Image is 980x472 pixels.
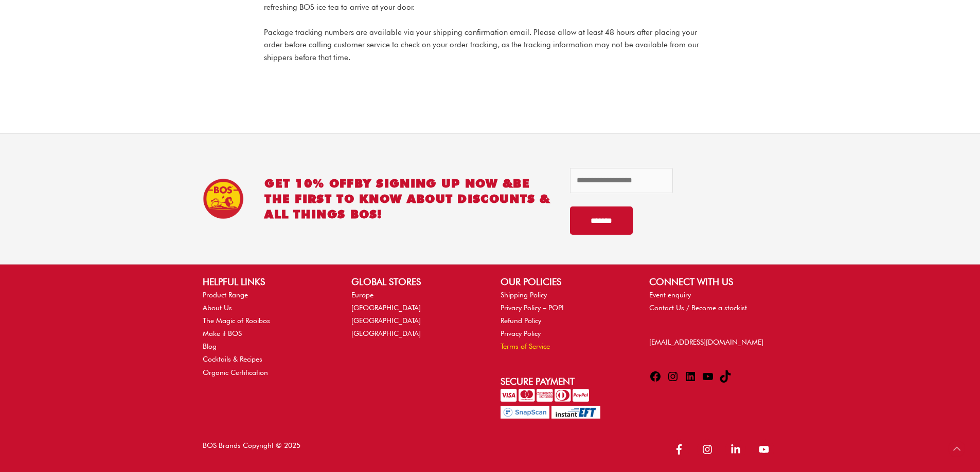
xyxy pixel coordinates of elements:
nav: OUR POLICIES [501,289,629,353]
img: BOS Ice Tea [203,178,244,219]
a: Europe [351,291,373,299]
h2: Secure Payment [501,374,629,388]
a: Product Range [203,291,248,299]
a: [EMAIL_ADDRESS][DOMAIN_NAME] [649,338,763,346]
a: facebook-f [669,439,695,460]
a: Event enquiry [649,291,691,299]
img: Pay with InstantEFT [551,406,600,419]
nav: GLOBAL STORES [351,289,479,341]
a: The Magic of Rooibos [203,316,270,325]
a: linkedin-in [725,439,752,460]
p: Package tracking numbers are available via your shipping confirmation email. Please allow at leas... [264,26,717,64]
a: [GEOGRAPHIC_DATA] [351,316,421,325]
a: Privacy Policy [501,329,541,337]
nav: HELPFUL LINKS [203,289,331,379]
a: Blog [203,342,217,350]
a: [GEOGRAPHIC_DATA] [351,329,421,337]
a: About Us [203,304,232,312]
a: Shipping Policy [501,291,547,299]
div: BOS Brands Copyright © 2025 [192,439,490,462]
a: Organic Certification [203,368,268,376]
nav: CONNECT WITH US [649,289,777,314]
h2: CONNECT WITH US [649,275,777,289]
a: Refund Policy [501,316,541,325]
img: Pay with SnapScan [501,406,549,419]
h2: GLOBAL STORES [351,275,479,289]
a: youtube [754,439,777,460]
a: Privacy Policy – POPI [501,304,564,312]
a: Cocktails & Recipes [203,355,262,363]
a: Contact Us / Become a stockist [649,304,747,312]
a: Make it BOS [203,329,242,337]
a: Terms of Service [501,342,550,350]
a: instagram [697,439,723,460]
h2: HELPFUL LINKS [203,275,331,289]
span: BY SIGNING UP NOW & [354,176,513,190]
h2: GET 10% OFF be the first to know about discounts & all things BOS! [264,176,560,222]
a: [GEOGRAPHIC_DATA] [351,304,421,312]
h2: OUR POLICIES [501,275,629,289]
